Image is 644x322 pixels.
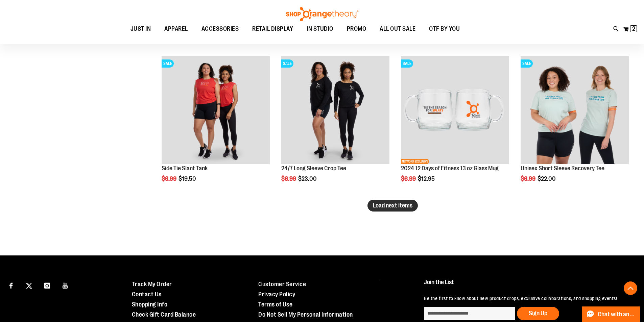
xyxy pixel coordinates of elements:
[521,56,629,164] img: Main of 2024 AUGUST Unisex Short Sleeve Recovery Tee
[521,56,629,165] a: Main of 2024 AUGUST Unisex Short Sleeve Recovery TeeSALE
[298,175,318,182] span: $23.00
[281,56,389,165] a: 24/7 Long Sleeve Crop TeeSALE
[178,175,197,182] span: $19.50
[164,21,188,36] span: APPAREL
[162,175,177,182] span: $6.99
[258,301,292,308] a: Terms of Use
[59,279,71,291] a: Visit our Youtube page
[258,291,295,298] a: Privacy Policy
[380,21,415,36] span: ALL OUT SALE
[401,159,429,164] span: NETWORK EXCLUSIVE
[517,53,632,199] div: product
[285,7,359,21] img: Shop Orangetheory
[424,279,628,292] h4: Join the List
[307,21,333,36] span: IN STUDIO
[158,53,273,199] div: product
[418,175,436,182] span: $12.95
[132,291,162,298] a: Contact Us
[398,53,512,199] div: product
[162,165,208,172] a: Side Tie Slant Tank
[401,59,413,68] span: SALE
[401,175,417,182] span: $6.99
[281,56,389,164] img: 24/7 Long Sleeve Crop Tee
[529,310,547,317] span: Sign Up
[538,175,557,182] span: $22.00
[132,311,196,318] a: Check Gift Card Balance
[162,56,270,165] a: Side Tie Slant TankSALE
[424,307,515,320] input: enter email
[424,295,628,302] p: Be the first to know about new product drops, exclusive collaborations, and shopping events!
[281,175,297,182] span: $6.99
[132,301,168,308] a: Shopping Info
[26,283,32,289] img: Twitter
[132,281,172,288] a: Track My Order
[624,281,637,295] button: Back To Top
[201,21,239,36] span: ACCESSORIES
[162,59,174,68] span: SALE
[41,279,53,291] a: Visit our Instagram page
[130,21,151,36] span: JUST IN
[521,165,604,172] a: Unisex Short Sleeve Recovery Tee
[252,21,293,36] span: RETAIL DISPLAY
[281,59,293,68] span: SALE
[278,53,393,199] div: product
[258,311,353,318] a: Do Not Sell My Personal Information
[632,25,635,32] span: 2
[373,202,412,209] span: Load next items
[258,281,306,288] a: Customer Service
[5,279,17,291] a: Visit our Facebook page
[401,56,509,164] img: Main image of 2024 12 Days of Fitness 13 oz Glass Mug
[429,21,460,36] span: OTF BY YOU
[162,56,270,164] img: Side Tie Slant Tank
[521,175,536,182] span: $6.99
[521,59,533,68] span: SALE
[401,56,509,165] a: Main image of 2024 12 Days of Fitness 13 oz Glass MugSALENETWORK EXCLUSIVE
[517,307,559,320] button: Sign Up
[347,21,366,36] span: PROMO
[401,165,499,172] a: 2024 12 Days of Fitness 13 oz Glass Mug
[582,306,640,322] button: Chat with an Expert
[23,279,35,291] a: Visit our X page
[367,200,418,212] button: Load next items
[281,165,346,172] a: 24/7 Long Sleeve Crop Tee
[598,311,636,318] span: Chat with an Expert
